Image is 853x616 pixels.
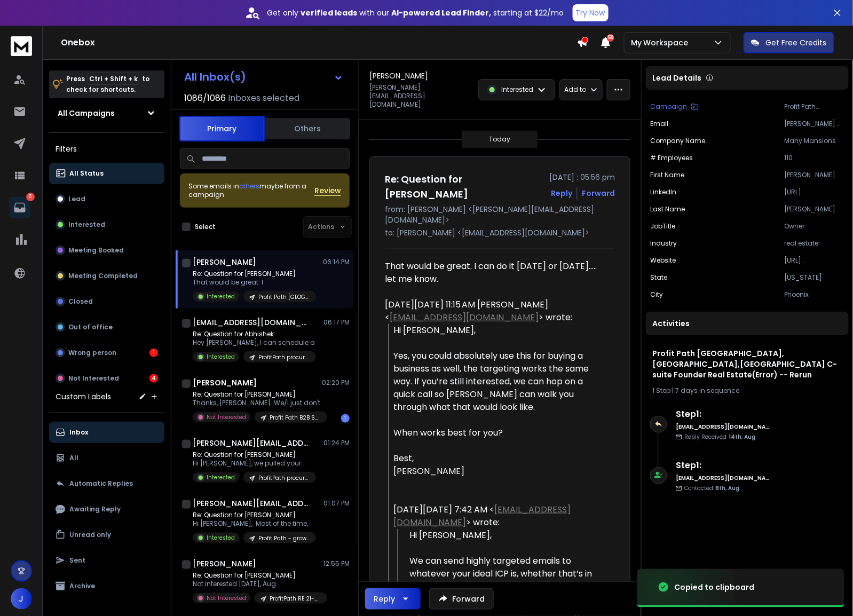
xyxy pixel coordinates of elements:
p: linkedIn [650,188,676,196]
p: 12:55 PM [323,559,350,568]
p: Hey [PERSON_NAME], I can schedule a [193,338,316,347]
p: [PERSON_NAME] [785,205,844,214]
p: Hi [PERSON_NAME], we pulled your [193,459,316,468]
span: 8th, Aug [715,484,739,492]
span: 50 [607,34,614,42]
p: 06:17 PM [323,318,350,327]
p: Owner [785,222,844,231]
button: Meeting Booked [49,240,164,261]
h1: Re: Question for [PERSON_NAME] [385,172,543,202]
p: Many Mansions [785,137,844,145]
p: Thanks, [PERSON_NAME]. We/I just don't [193,399,321,407]
p: All [69,454,78,462]
button: Inbox [49,422,164,443]
span: 7 days in sequence [675,386,739,395]
p: to: [PERSON_NAME] <[EMAIL_ADDRESS][DOMAIN_NAME]> [385,227,615,238]
p: Campaign [650,102,687,111]
div: Forward [582,188,615,199]
p: Archive [69,582,95,590]
h6: Step 1 : [676,408,769,421]
p: real estate [785,239,844,248]
h1: [EMAIL_ADDRESS][DOMAIN_NAME] [193,317,310,328]
p: Re: Question for [PERSON_NAME] [193,270,316,278]
h1: All Inbox(s) [184,72,246,82]
p: All Status [69,169,104,178]
p: Try Now [576,7,605,18]
p: [URL][DOMAIN_NAME][PERSON_NAME] [785,188,844,196]
a: [EMAIL_ADDRESS][DOMAIN_NAME] [390,311,539,323]
h6: [EMAIL_ADDRESS][DOMAIN_NAME] [676,423,769,431]
img: logo [11,36,32,56]
p: ProfitPath RE 21-500 emp Waldorf Astoria Case study [270,595,321,603]
div: When works best for you? [394,427,607,439]
p: That would be great. I [193,278,316,287]
p: website [650,256,676,265]
p: Industry [650,239,677,248]
p: First Name [650,171,684,179]
p: Interested [68,220,105,229]
p: 5 [26,193,35,201]
p: Wrong person [68,349,116,357]
strong: AI-powered Lead Finder, [392,7,492,18]
p: Re: Question for [PERSON_NAME] [193,390,321,399]
div: [DATE][DATE] 7:42 AM < > wrote: [394,503,607,529]
button: Meeting Completed [49,265,164,287]
p: Interested [207,534,235,542]
div: Hi [PERSON_NAME], We can send highly targeted emails to whatever your ideal ICP is, whether that’... [410,529,607,593]
p: Awaiting Reply [69,505,121,514]
p: City [650,290,663,299]
button: Lead [49,188,164,210]
div: Best, [394,452,607,465]
button: J [11,588,32,610]
h1: [PERSON_NAME] [193,377,257,388]
p: Reply Received [684,433,755,441]
p: Meeting Booked [68,246,124,255]
div: | [652,386,842,395]
p: Out of office [68,323,113,331]
p: [PERSON_NAME][EMAIL_ADDRESS][DOMAIN_NAME] [785,120,844,128]
div: Activities [646,312,849,335]
p: Interested [501,85,533,94]
h3: Filters [49,141,164,156]
p: Re: Question for [PERSON_NAME] [193,571,321,580]
p: Closed [68,297,93,306]
button: Primary [179,116,265,141]
p: Get Free Credits [766,37,827,48]
p: Add to [564,85,586,94]
h1: [PERSON_NAME] [193,257,256,267]
p: [US_STATE] [785,273,844,282]
button: Out of office [49,317,164,338]
p: Contacted [684,484,739,492]
p: Not Interested [207,594,246,602]
h6: [EMAIL_ADDRESS][DOMAIN_NAME] [676,474,769,482]
p: jobTitle [650,222,675,231]
p: Meeting Completed [68,272,138,280]
button: All Status [49,163,164,184]
button: Get Free Credits [744,32,834,53]
p: [PERSON_NAME][EMAIL_ADDRESS][DOMAIN_NAME] [369,83,472,109]
p: [DATE] : 05:56 pm [549,172,615,183]
div: [DATE][DATE] 11:15 AM [PERSON_NAME] < > wrote: [385,298,606,324]
span: 1 Step [652,386,670,395]
label: Select [195,223,216,231]
div: Copied to clipboard [675,582,755,593]
div: 1 [149,349,158,357]
h1: All Campaigns [58,108,115,119]
div: 4 [149,374,158,383]
p: Profit Path - growth execs with ICP -- Rerun [258,534,310,542]
p: Not Interested [68,374,119,383]
div: [PERSON_NAME] [394,465,607,478]
button: Closed [49,291,164,312]
button: Review [314,185,341,196]
h3: Inboxes selected [228,92,299,105]
p: from: [PERSON_NAME] <[PERSON_NAME][EMAIL_ADDRESS][DOMAIN_NAME]> [385,204,615,225]
p: Interested [207,293,235,301]
p: Profit Path [GEOGRAPHIC_DATA],[GEOGRAPHIC_DATA],[GEOGRAPHIC_DATA] C-suite Founder Real Estate(Err... [258,293,310,301]
button: Others [265,117,350,140]
p: State [650,273,667,282]
p: Company Name [650,137,705,145]
p: Today [489,135,511,144]
button: Reply [365,588,421,610]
